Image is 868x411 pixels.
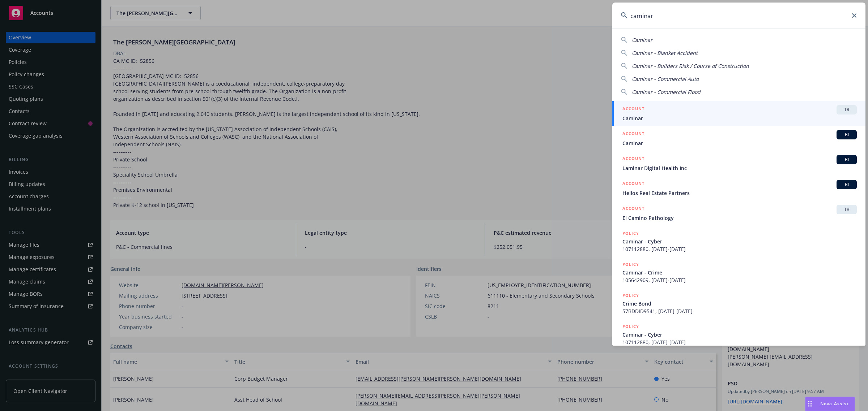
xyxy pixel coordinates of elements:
span: Caminar - Blanket Accident [632,49,698,56]
a: ACCOUNTTREl Camino Pathology [612,201,865,226]
span: Caminar - Commercial Auto [632,75,699,82]
div: Drag to move [805,397,814,411]
span: TR [839,107,854,113]
span: Caminar - Crime [622,269,857,276]
span: 107112880, [DATE]-[DATE] [622,245,857,253]
a: ACCOUNTBILaminar Digital Health Inc [612,151,865,176]
h5: POLICY [622,230,639,237]
span: Caminar [622,139,857,147]
span: Caminar [632,36,652,43]
h5: ACCOUNT [622,130,644,139]
a: POLICYCaminar - Cyber107112880, [DATE]-[DATE] [612,319,865,350]
button: Nova Assist [805,397,855,411]
span: Helios Real Estate Partners [622,189,857,197]
span: BI [839,131,854,138]
a: ACCOUNTBIHelios Real Estate Partners [612,176,865,201]
a: POLICYCaminar - Crime105642909, [DATE]-[DATE] [612,257,865,288]
span: Caminar - Commercial Flood [632,88,701,95]
input: Search... [612,3,865,29]
h5: POLICY [622,261,639,268]
span: El Camino Pathology [622,214,857,222]
span: Caminar - Cyber [622,331,857,338]
h5: ACCOUNT [622,180,644,189]
span: 107112880, [DATE]-[DATE] [622,338,857,346]
span: Caminar [622,114,857,122]
span: BI [839,181,854,188]
h5: ACCOUNT [622,155,644,164]
span: 57BDDID9541, [DATE]-[DATE] [622,307,857,315]
h5: POLICY [622,292,639,299]
span: Caminar - Builders Risk / Course of Construction [632,62,749,69]
span: Crime Bond [622,300,857,307]
a: ACCOUNTBICaminar [612,126,865,151]
h5: ACCOUNT [622,105,644,114]
a: POLICYCaminar - Cyber107112880, [DATE]-[DATE] [612,226,865,257]
h5: POLICY [622,323,639,330]
span: Caminar - Cyber [622,238,857,245]
span: Laminar Digital Health Inc [622,164,857,172]
a: ACCOUNTTRCaminar [612,101,865,126]
a: POLICYCrime Bond57BDDID9541, [DATE]-[DATE] [612,288,865,319]
span: BI [839,156,854,163]
span: TR [839,206,854,213]
h5: ACCOUNT [622,205,644,213]
span: Nova Assist [820,401,849,407]
span: 105642909, [DATE]-[DATE] [622,276,857,284]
